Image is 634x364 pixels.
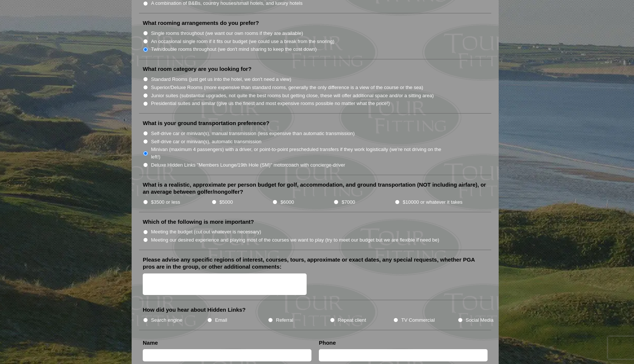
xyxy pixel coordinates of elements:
label: Superior/Deluxe Rooms (more expensive than standard rooms, generally the only difference is a vie... [151,84,423,91]
label: What room category are you looking for? [143,65,251,73]
label: Presidential suites and similar (give us the finest and most expensive rooms possible no matter w... [151,100,390,107]
label: Standard Rooms (just get us into the hotel, we don't need a view) [151,76,291,83]
label: $3500 or less [151,199,180,206]
label: Single rooms throughout (we want our own rooms if they are available) [151,30,303,37]
label: How did you hear about Hidden Links? [143,306,246,314]
label: $5000 [219,199,233,206]
label: Minivan (maximum 4 passengers) with a driver, or point-to-point prescheduled transfers if they wo... [151,146,449,160]
label: Name [143,339,158,347]
label: Search engine [151,317,182,324]
label: $7000 [341,199,355,206]
label: What rooming arrangements do you prefer? [143,19,259,27]
label: Please advise any specific regions of interest, courses, tours, approximate or exact dates, any s... [143,256,488,270]
label: Meeting our desired experience and playing most of the courses we want to play (try to meet our b... [151,236,439,244]
label: Self-drive car or minivan(s), manual transmission (less expensive than automatic transmission) [151,130,354,137]
label: TV Commercial [401,317,435,324]
label: Referral [276,317,293,324]
label: Junior suites (substantial upgrades, not quite the best rooms but getting close, these will offer... [151,92,434,99]
label: What is a realistic, approximate per person budget for golf, accommodation, and ground transporta... [143,181,488,196]
label: An occasional single room if it fits our budget (we could use a break from the snoring) [151,38,334,45]
label: Phone [319,339,336,347]
label: Self-drive car or minivan(s), automatic transmission [151,138,261,145]
label: Email [215,317,227,324]
label: Which of the following is more important? [143,218,254,226]
label: What is your ground transportation preference? [143,119,270,127]
label: Meeting the budget (cut out whatever is necessary) [151,228,261,236]
label: Repeat client [338,317,366,324]
label: Twin/double rooms throughout (we don't mind sharing to keep the cost down) [151,46,317,53]
label: Social Media [466,317,493,324]
label: $6000 [281,199,294,206]
label: $10000 or whatever it takes [403,199,462,206]
label: Deluxe Hidden Links "Members Lounge/19th Hole (SM)" motorcoach with concierge-driver [151,161,345,169]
